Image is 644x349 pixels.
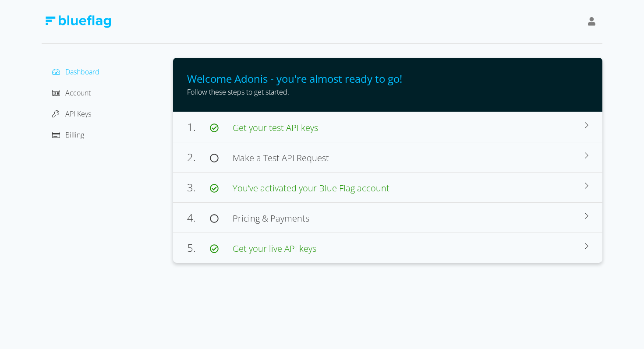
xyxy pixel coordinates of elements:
a: Billing [52,130,84,140]
a: Dashboard [52,67,99,77]
span: Dashboard [65,67,99,77]
span: Get your live API keys [233,243,316,254]
span: 2. [187,150,210,164]
span: 5. [187,240,210,255]
span: Pricing & Payments [233,212,309,224]
img: Blue Flag Logo [45,15,111,28]
span: Follow these steps to get started. [187,87,289,97]
span: Get your test API keys [233,122,318,134]
a: API Keys [52,109,91,119]
span: Make a Test API Request [233,152,329,164]
span: 4. [187,210,210,225]
span: Welcome Adonis - you're almost ready to go! [187,71,402,86]
span: 3. [187,180,210,194]
span: You’ve activated your Blue Flag account [233,182,389,194]
span: 1. [187,120,210,134]
span: Account [65,88,91,98]
span: Billing [65,130,84,140]
span: API Keys [65,109,91,119]
a: Account [52,88,91,98]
